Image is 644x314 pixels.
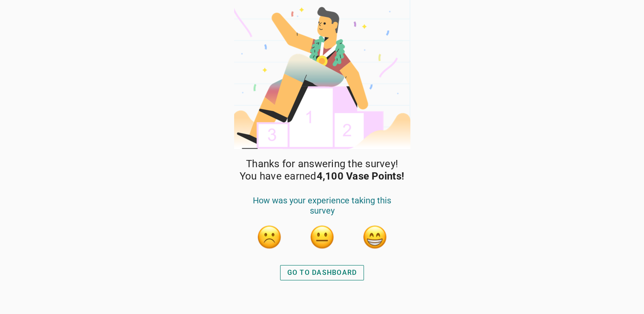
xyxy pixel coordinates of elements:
span: Thanks for answering the survey! [246,158,398,170]
div: GO TO DASHBOARD [287,268,357,278]
div: How was your experience taking this survey [243,195,401,224]
button: GO TO DASHBOARD [280,265,364,280]
strong: 4,100 Vase Points! [317,170,405,182]
span: You have earned [240,170,404,183]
